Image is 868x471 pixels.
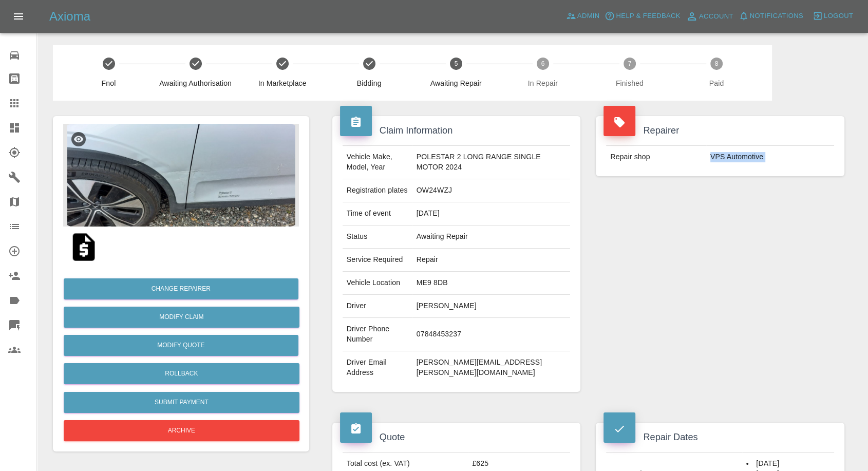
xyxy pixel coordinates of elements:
button: Archive [64,420,299,441]
td: Driver Email Address [343,351,412,384]
h4: Repairer [603,124,837,138]
button: Open drawer [6,4,31,29]
button: Change Repairer [64,278,298,299]
span: Finished [590,78,669,88]
text: 8 [715,60,719,67]
td: Time of event [343,202,412,225]
span: In Marketplace [243,78,322,88]
span: Help & Feedback [616,10,680,22]
td: Registration plates [343,179,412,202]
td: [DATE] [412,202,571,225]
a: Modify Claim [64,307,299,328]
span: Awaiting Authorisation [156,78,235,88]
td: [PERSON_NAME][EMAIL_ADDRESS][PERSON_NAME][DOMAIN_NAME] [412,351,571,384]
td: Service Required [343,249,412,272]
td: Driver Phone Number [343,318,412,351]
span: Notifications [750,10,803,22]
h4: Repair Dates [603,430,837,444]
td: Driver [343,295,412,318]
td: Vehicle Location [343,272,412,295]
img: e6fae427-3907-4568-8069-85b2f8cdf22b [63,124,299,227]
span: Fnol [69,78,148,88]
td: Repair [412,249,571,272]
button: Notifications [736,8,806,24]
text: 7 [628,60,631,67]
td: Awaiting Repair [412,225,571,249]
span: Bidding [330,78,408,88]
button: Rollback [64,363,299,384]
h5: Axioma [49,8,90,25]
td: Vehicle Make, Model, Year [343,146,412,179]
span: Awaiting Repair [417,78,495,88]
h4: Claim Information [340,124,573,138]
td: VPS Automotive [706,146,834,168]
td: POLESTAR 2 LONG RANGE SINGLE MOTOR 2024 [412,146,571,179]
span: Account [699,11,733,23]
td: Status [343,225,412,249]
span: Paid [677,78,756,88]
span: Admin [577,10,600,22]
text: 6 [541,60,544,67]
td: Repair shop [606,146,706,168]
text: 5 [454,60,458,67]
button: Logout [810,8,856,24]
span: Logout [824,10,853,22]
li: [DATE] [746,459,830,469]
td: OW24WZJ [412,179,571,202]
button: Submit Payment [64,392,299,413]
a: Account [683,8,736,25]
button: Modify Quote [64,335,298,356]
td: ME9 8DB [412,272,571,295]
button: Help & Feedback [602,8,683,24]
td: 07848453237 [412,318,571,351]
img: qt_1S51ZfA4aDea5wMj4OCyJDNS [67,231,100,263]
td: [PERSON_NAME] [412,295,571,318]
h4: Quote [340,430,573,444]
a: Admin [563,8,602,24]
span: In Repair [503,78,582,88]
